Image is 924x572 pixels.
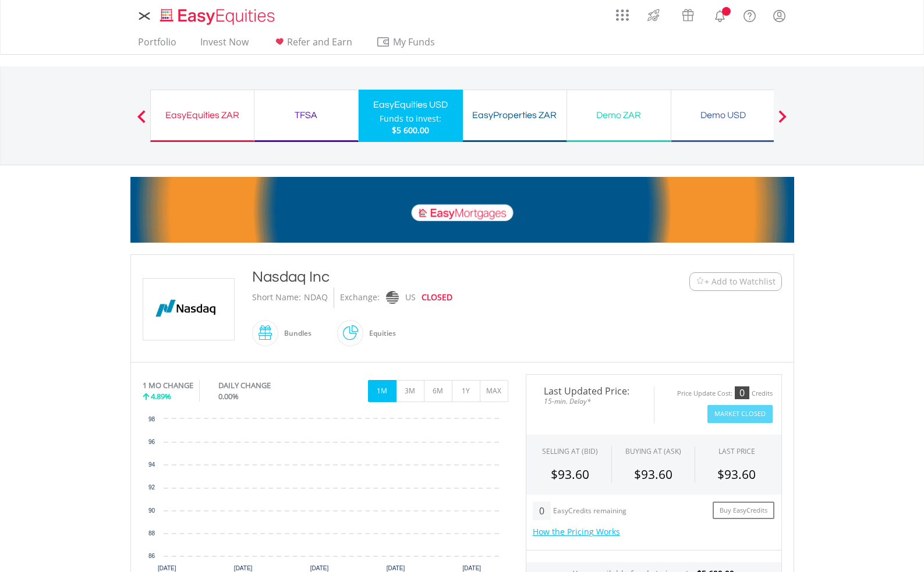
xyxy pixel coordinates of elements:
div: DAILY CHANGE [218,380,310,391]
span: $93.60 [634,466,672,482]
span: BUYING AT (ASK) [625,446,681,456]
a: Invest Now [196,36,253,54]
div: Price Update Cost: [677,389,732,398]
span: 15-min. Delay* [535,396,645,407]
div: US [405,287,416,308]
div: Exchange: [340,287,380,308]
div: Bundles [278,319,311,347]
img: grid-menu-icon.svg [616,9,629,22]
div: Nasdaq Inc [252,267,618,287]
button: MAX [480,380,508,402]
img: Watchlist [696,277,704,286]
a: How the Pricing Works [533,526,620,537]
a: Portfolio [133,36,181,54]
div: EasyEquities USD [366,97,456,113]
button: 3M [396,380,424,402]
div: Credits [752,389,773,398]
span: + Add to Watchlist [704,276,776,287]
img: vouchers-v2.svg [678,6,698,24]
img: EasyEquities_Logo.png [158,7,279,26]
div: Demo USD [678,107,768,123]
text: 86 [148,553,155,559]
text: 94 [148,461,155,468]
text: 96 [148,439,155,445]
div: CLOSED [422,287,452,308]
div: EasyCredits remaining [553,507,626,517]
a: My Profile [764,3,794,29]
span: $5 600.00 [392,125,429,136]
img: thrive-v2.svg [644,6,663,24]
img: EasyMortage Promotion Banner [130,177,794,243]
button: Previous [130,116,153,127]
div: 0 [533,502,551,520]
div: LAST PRICE [718,446,755,456]
button: Market Closed [707,405,773,423]
span: 0.00% [218,391,239,402]
button: Watchlist + Add to Watchlist [689,272,782,291]
div: Funds to invest: [380,113,441,125]
div: EasyEquities ZAR [158,107,247,123]
div: EasyProperties ZAR [470,107,560,123]
a: FAQ's and Support [735,3,764,26]
img: EQU.US.NDAQ.png [145,279,232,340]
a: Home page [155,3,279,26]
div: Demo ZAR [574,107,664,123]
button: 6M [424,380,452,402]
a: Notifications [705,3,735,26]
span: 4.89% [151,391,171,402]
div: TFSA [261,107,351,123]
span: $93.60 [717,466,756,482]
a: Buy EasyCredits [713,502,774,520]
text: 90 [148,507,155,514]
text: 88 [148,530,155,537]
span: $93.60 [551,466,589,482]
div: SELLING AT (BID) [542,446,598,456]
span: Refer and Earn [287,35,352,48]
text: 92 [148,484,155,491]
button: Next [771,116,794,127]
div: Short Name: [252,287,301,308]
div: NDAQ [304,287,328,308]
span: Last Updated Price: [535,386,645,396]
button: 1M [368,380,396,402]
div: Equities [363,319,396,347]
div: 0 [735,386,749,399]
text: 98 [148,416,155,422]
a: Refer and Earn [268,36,357,54]
a: AppsGrid [608,3,636,22]
button: 1Y [452,380,480,402]
div: 1 MO CHANGE [143,380,193,391]
img: nasdaq.png [385,291,398,304]
a: Vouchers [671,3,705,24]
span: My Funds [376,34,452,49]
